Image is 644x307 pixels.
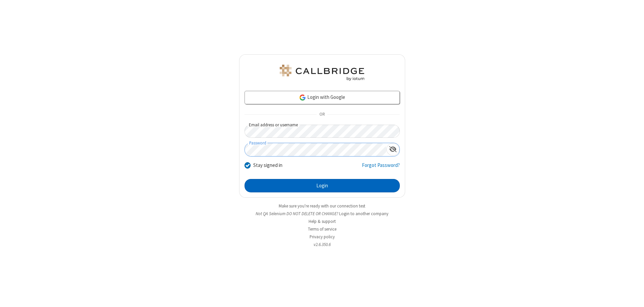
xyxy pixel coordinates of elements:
a: Privacy policy [310,234,335,240]
a: Forgot Password? [362,162,400,174]
a: Login with Google [245,91,400,104]
div: Show password [386,143,399,156]
li: v2.6.350.6 [239,241,405,248]
img: google-icon.png [299,94,306,101]
button: Login to another company [339,210,388,217]
button: Login [245,179,400,192]
li: Not QA Selenium DO NOT DELETE OR CHANGE? [239,210,405,217]
a: Make sure you're ready with our connection test [279,203,365,209]
span: OR [317,110,327,119]
iframe: Chat [627,290,639,302]
input: Password [245,143,386,156]
img: QA Selenium DO NOT DELETE OR CHANGE [278,65,366,81]
input: Email address or username [245,125,400,138]
a: Terms of service [308,226,336,232]
a: Help & support [309,219,336,224]
label: Stay signed in [253,162,282,169]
